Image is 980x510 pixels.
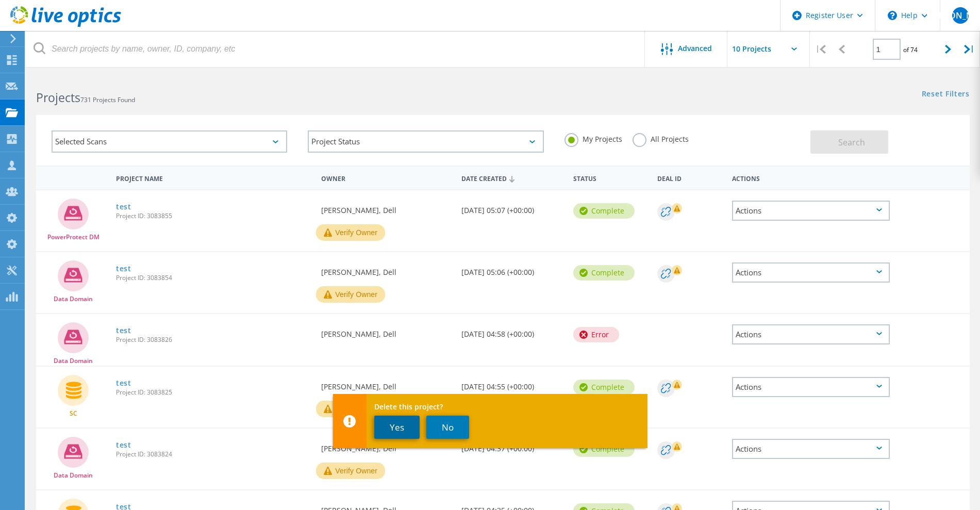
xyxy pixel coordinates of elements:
[116,380,131,387] a: test
[922,90,970,99] a: Reset Filters
[652,168,727,187] div: Deal Id
[10,22,121,29] a: Live Optics Dashboard
[888,11,897,20] svg: \n
[52,130,287,153] div: Selected Scans
[903,45,918,54] span: of 74
[568,168,652,187] div: Status
[26,31,645,67] input: Search projects by name, owner, ID, company, etc
[36,89,80,106] b: Projects
[316,190,456,224] div: [PERSON_NAME], Dell
[316,401,385,417] button: Verify Owner
[573,203,635,219] div: Complete
[316,168,456,187] div: Owner
[456,314,568,348] div: [DATE] 04:58 (+00:00)
[573,327,619,342] div: Error
[564,133,622,143] label: My Projects
[116,441,131,449] a: test
[838,137,865,148] span: Search
[456,367,568,401] div: [DATE] 04:55 (+00:00)
[116,327,131,334] a: test
[116,203,131,210] a: test
[54,472,93,479] span: Data Domain
[316,429,456,463] div: [PERSON_NAME], Dell
[727,168,895,187] div: Actions
[732,201,890,221] div: Actions
[116,275,311,281] span: Project ID: 3083854
[47,234,99,240] span: PowerProtect DM
[573,441,635,457] div: Complete
[316,367,456,401] div: [PERSON_NAME], Dell
[116,213,311,219] span: Project ID: 3083855
[678,45,712,52] span: Advanced
[308,130,543,153] div: Project Status
[116,451,311,457] span: Project ID: 3083824
[116,389,311,396] span: Project ID: 3083825
[54,358,93,364] span: Data Domain
[70,410,77,417] span: SC
[573,380,635,395] div: Complete
[810,130,888,154] button: Search
[732,377,890,397] div: Actions
[732,439,890,459] div: Actions
[116,265,131,272] a: test
[456,190,568,224] div: [DATE] 05:07 (+00:00)
[810,31,831,68] div: |
[80,95,135,104] span: 731 Projects Found
[116,337,311,343] span: Project ID: 3083826
[54,296,93,302] span: Data Domain
[732,262,890,283] div: Actions
[633,133,689,143] label: All Projects
[111,168,316,187] div: Project Name
[456,252,568,286] div: [DATE] 05:06 (+00:00)
[732,324,890,344] div: Actions
[316,252,456,286] div: [PERSON_NAME], Dell
[374,416,420,439] button: Yes
[426,416,469,439] button: No
[316,314,456,348] div: [PERSON_NAME], Dell
[316,286,385,303] button: Verify Owner
[456,168,568,188] div: Date Created
[573,265,635,281] div: Complete
[316,224,385,241] button: Verify Owner
[959,31,980,68] div: |
[374,403,638,410] span: Delete this project?
[316,463,385,479] button: Verify Owner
